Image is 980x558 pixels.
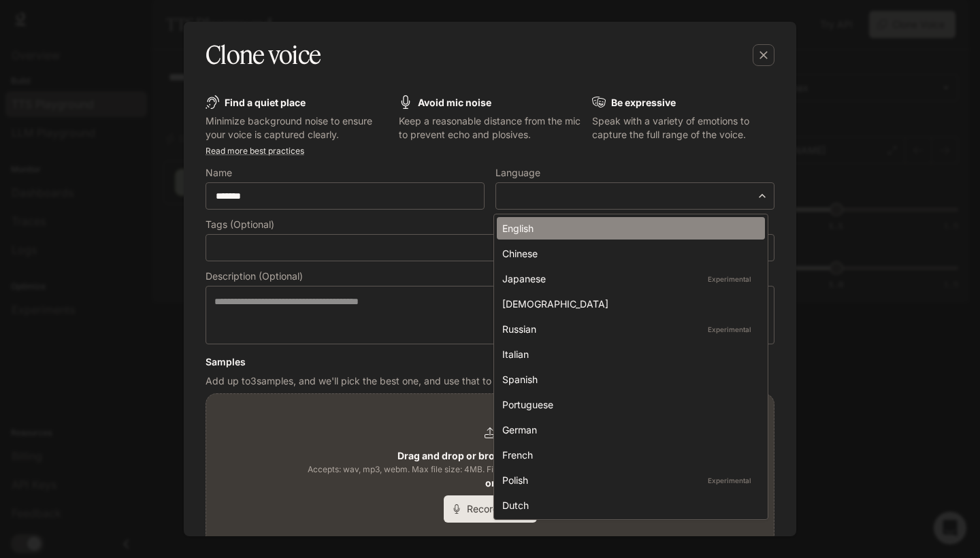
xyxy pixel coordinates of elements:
[502,397,754,412] div: Portuguese
[502,322,754,336] div: Russian
[502,448,754,462] div: French
[502,372,754,387] div: Spanish
[502,246,754,261] div: Chinese
[502,297,754,311] div: [DEMOGRAPHIC_DATA]
[705,474,754,487] p: Experimental
[502,272,754,286] div: Japanese
[705,323,754,335] p: Experimental
[705,273,754,285] p: Experimental
[502,423,754,437] div: German
[502,347,754,361] div: Italian
[502,221,754,235] div: English
[502,498,754,512] div: Dutch
[502,473,754,487] div: Polish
